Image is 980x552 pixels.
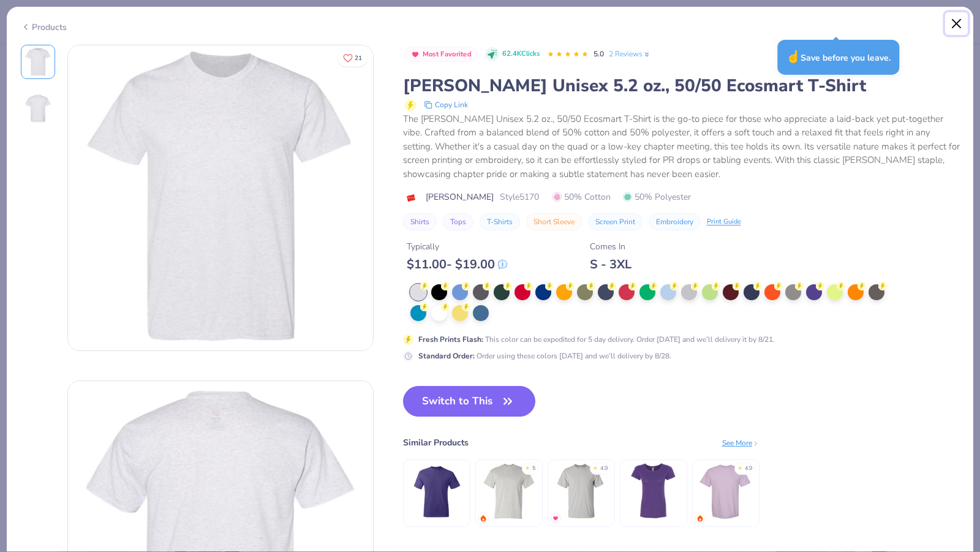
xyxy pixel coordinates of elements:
[532,464,535,473] div: 5
[23,47,53,77] img: Front
[21,21,67,34] div: Products
[722,437,759,448] div: See More
[500,191,539,203] span: Style 5170
[525,464,530,469] div: ★
[355,55,362,61] span: 21
[600,464,608,473] div: 4.9
[777,40,899,75] div: Save before you leave.
[68,45,373,350] img: Front
[480,213,520,230] button: T-Shirts
[707,217,741,227] div: Print Guide
[696,515,704,522] img: trending.gif
[410,50,420,59] img: Most Favorited sort
[480,462,538,520] img: Gildan Adult 5.5 Oz. 50/50 T-Shirt
[737,464,742,469] div: ★
[418,351,475,361] strong: Standard Order :
[552,515,559,522] img: MostFav.gif
[418,334,775,345] div: This color can be expedited for 5 day delivery. Order [DATE] and we’ll delivery it by 8/21.
[786,49,801,65] span: ☝️
[547,45,589,64] div: 5.0 Stars
[23,94,53,123] img: Back
[407,240,507,253] div: Typically
[480,515,487,522] img: trending.gif
[526,213,582,230] button: Short Sleeve
[407,257,507,272] div: $ 11.00 - $ 19.00
[403,436,469,449] div: Similar Products
[649,213,701,230] button: Embroidery
[418,350,671,361] div: Order using these colors [DATE] and we’ll delivery by 8/28.
[552,462,610,520] img: Gildan Adult Ultra Cotton 6 Oz. T-Shirt
[426,191,494,203] span: [PERSON_NAME]
[403,386,536,417] button: Switch to This
[609,48,651,59] a: 2 Reviews
[623,191,691,203] span: 50% Polyester
[590,257,631,272] div: S - 3XL
[404,47,478,62] button: Badge Button
[443,213,473,230] button: Tops
[420,97,472,112] button: copy to clipboard
[590,240,631,253] div: Comes In
[337,49,367,67] button: Like
[403,213,437,230] button: Shirts
[624,462,682,520] img: Next Level Ladies' Ideal T-Shirt
[594,49,604,59] span: 5.0
[945,12,968,36] button: Close
[593,464,598,469] div: ★
[588,213,643,230] button: Screen Print
[696,462,755,520] img: Comfort Colors Adult Heavyweight T-Shirt
[403,193,420,203] img: brand logo
[403,112,960,181] div: The [PERSON_NAME] Unisex 5.2 oz., 50/50 Ecosmart T-Shirt is the go-to piece for those who appreci...
[418,335,483,344] strong: Fresh Prints Flash :
[552,191,611,203] span: 50% Cotton
[407,462,466,520] img: Hanes Men's 6.1 Oz. Tagless T-Shirt
[502,49,540,59] span: 62.4K Clicks
[745,464,752,473] div: 4.9
[403,74,960,97] div: [PERSON_NAME] Unisex 5.2 oz., 50/50 Ecosmart T-Shirt
[423,51,472,58] span: Most Favorited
